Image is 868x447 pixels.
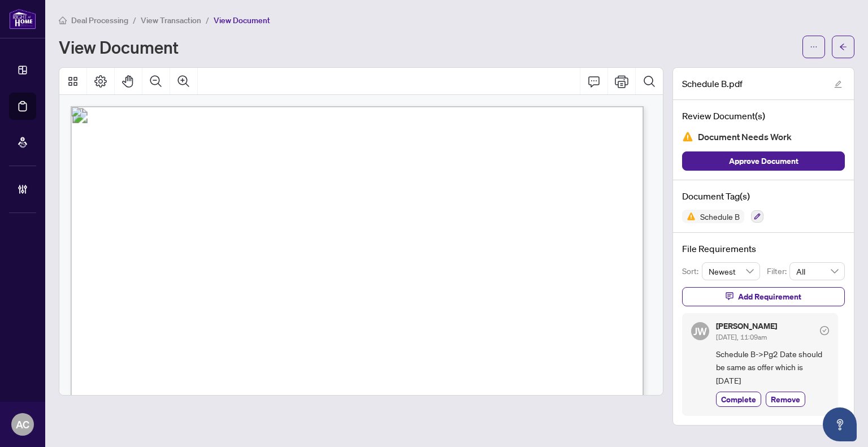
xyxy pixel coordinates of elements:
[682,287,845,306] button: Add Requirement
[767,265,789,277] p: Filter:
[682,109,845,123] h4: Review Document(s)
[698,129,792,145] span: Document Needs Work
[682,77,743,90] span: Schedule B.pdf
[693,323,707,339] span: JW
[682,189,845,203] h4: Document Tag(s)
[716,348,829,387] span: Schedule B->Pg2 Date should be same as offer which is [DATE]
[682,131,693,142] img: Document Status
[59,16,67,24] span: home
[834,80,842,88] span: edit
[696,212,744,220] span: Schedule B
[716,333,767,341] span: [DATE], 11:09am
[682,210,696,223] img: Status Icon
[16,416,29,432] span: AC
[709,263,754,280] span: Newest
[59,38,179,56] h1: View Document
[682,242,845,255] h4: File Requirements
[766,392,805,407] button: Remove
[682,151,845,171] button: Approve Document
[721,393,756,405] span: Complete
[214,15,270,25] span: View Document
[716,322,777,330] h5: [PERSON_NAME]
[716,392,761,407] button: Complete
[71,15,128,25] span: Deal Processing
[796,263,838,280] span: All
[729,152,798,170] span: Approve Document
[682,265,702,277] p: Sort:
[206,14,209,27] li: /
[820,326,829,335] span: check-circle
[133,14,136,27] li: /
[738,288,801,306] span: Add Requirement
[141,15,201,25] span: View Transaction
[771,393,800,405] span: Remove
[839,43,847,51] span: arrow-left
[810,43,818,51] span: ellipsis
[9,8,36,29] img: logo
[823,407,857,441] button: Open asap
